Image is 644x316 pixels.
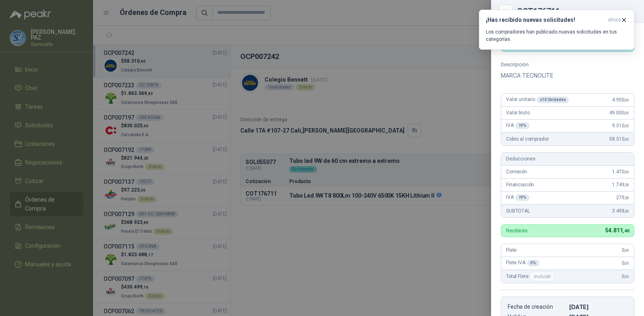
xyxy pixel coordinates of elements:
span: 9.310 [612,123,629,129]
span: 49.000 [609,110,629,116]
span: ,40 [623,228,629,234]
span: Total Flete [506,272,556,281]
span: Flete [506,247,517,253]
span: 1.470 [612,169,629,175]
button: Close [501,6,511,16]
span: 279 [616,195,629,200]
span: 0 [622,247,629,253]
button: ¡Has recibido nuevas solicitudes!ahora Los compradores han publicado nuevas solicitudes en tus ca... [479,10,634,50]
span: ahora [608,17,621,23]
span: ,30 [624,183,629,187]
span: 0 [622,260,629,266]
span: Flete IVA [506,260,539,266]
div: 19 % [515,122,530,129]
span: 54.811 [605,227,629,234]
span: ,00 [624,248,629,253]
span: 0 [622,274,629,279]
p: Recibirás [506,228,527,233]
span: ,00 [624,170,629,174]
span: Valor bruto [506,110,530,116]
span: 4.900 [612,97,629,103]
span: Comisión [506,169,527,175]
span: ,00 [624,98,629,102]
div: Incluido [530,272,554,281]
p: [DATE] [569,303,627,310]
span: ,00 [624,124,629,128]
span: 3.498 [612,208,629,214]
span: Deducciones [506,156,535,162]
span: Financiación [506,182,534,187]
div: x 10 Unidades [537,97,569,103]
span: SUBTOTAL [506,208,530,214]
span: Valor unitario [506,97,569,103]
span: IVA [506,194,530,201]
span: 58.310 [609,136,629,142]
span: ,00 [624,274,629,279]
div: 0 % [527,260,539,266]
span: 1.749 [612,182,629,187]
div: COT176711 [517,7,634,15]
p: Descripción [501,61,634,67]
span: Cobro al comprador [506,136,549,142]
span: ,30 [624,196,629,200]
p: Los compradores han publicado nuevas solicitudes en tus categorías. [486,28,627,43]
h3: ¡Has recibido nuevas solicitudes! [486,17,605,23]
span: ,60 [624,209,629,213]
div: 19 % [515,194,530,201]
p: Fecha de creación [508,303,566,310]
span: ,00 [624,111,629,115]
span: IVA [506,122,530,129]
span: ,00 [624,137,629,141]
span: ,00 [624,261,629,265]
p: MARCA TECNOLITE [501,71,634,80]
